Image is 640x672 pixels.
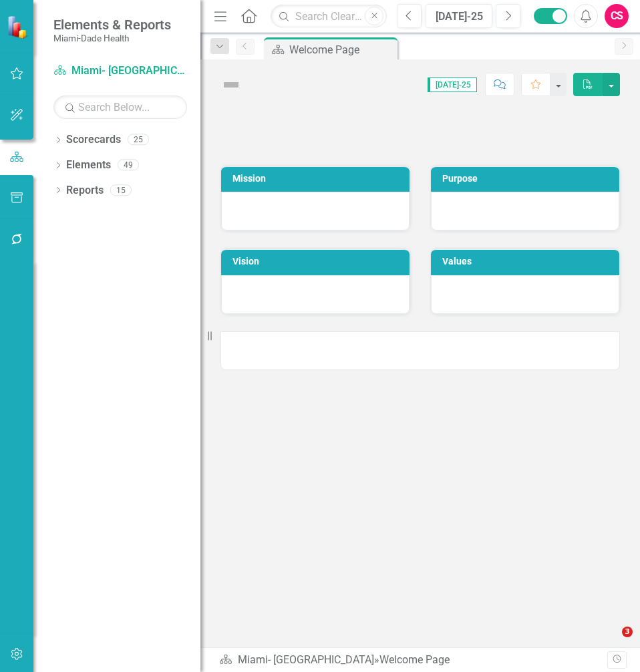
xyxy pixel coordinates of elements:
[430,9,488,25] div: [DATE]-25
[220,74,242,96] img: Not Defined
[428,77,477,92] span: [DATE]-25
[426,4,492,28] button: [DATE]-25
[379,653,450,666] div: Welcome Page
[605,4,629,28] button: CS
[53,96,187,119] input: Search Below...
[442,174,613,184] h3: Purpose
[53,63,187,79] a: Miami- [GEOGRAPHIC_DATA]
[232,174,403,184] h3: Mission
[66,132,121,148] a: Scorecards
[118,160,139,171] div: 49
[110,184,132,196] div: 15
[622,627,633,637] span: 3
[219,653,607,668] div: »
[238,653,374,666] a: Miami- [GEOGRAPHIC_DATA]
[232,257,403,267] h3: Vision
[271,5,387,28] input: Search ClearPoint...
[289,41,394,58] div: Welcome Page
[66,183,104,198] a: Reports
[7,15,30,39] img: ClearPoint Strategy
[53,33,171,43] small: Miami-Dade Health
[442,257,613,267] h3: Values
[66,158,111,173] a: Elements
[128,134,149,146] div: 25
[53,17,171,33] span: Elements & Reports
[595,627,627,659] iframe: Intercom live chat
